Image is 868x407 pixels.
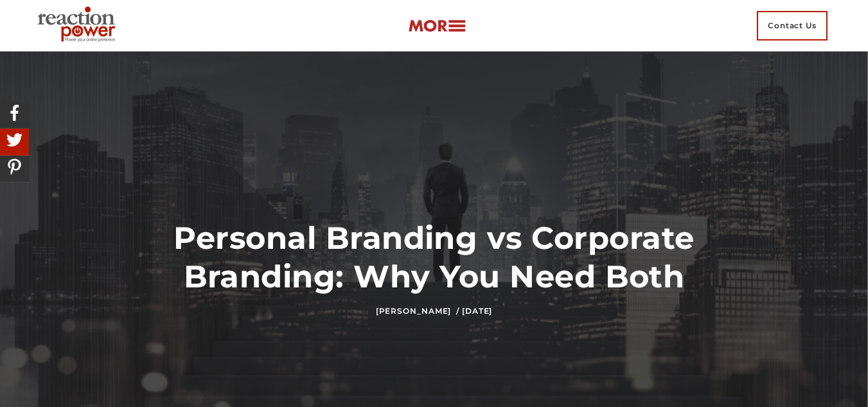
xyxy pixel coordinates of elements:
span: Contact Us [757,11,828,41]
img: Share On Twitter [3,129,26,151]
img: more-btn.png [408,19,466,33]
time: [DATE] [462,306,492,316]
img: Share On Pinterest [3,156,26,178]
a: [PERSON_NAME] / [376,306,459,316]
img: Executive Branding | Personal Branding Agency [32,3,125,49]
img: Share On Facebook [3,102,26,124]
h1: Personal Branding vs Corporate Branding: Why You Need Both [165,219,703,296]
